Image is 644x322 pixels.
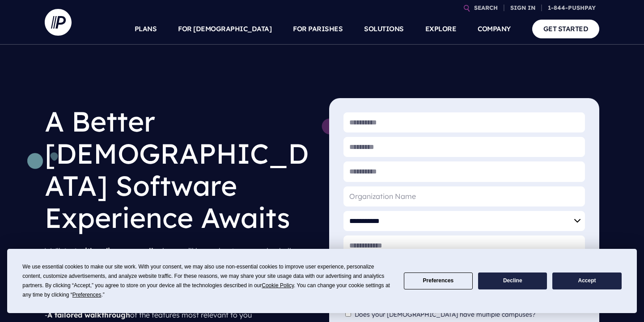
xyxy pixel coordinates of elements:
[45,98,315,241] h1: A Better [DEMOGRAPHIC_DATA] Software Experience Awaits
[178,13,271,45] a: FOR [DEMOGRAPHIC_DATA]
[552,272,621,290] button: Accept
[293,13,343,45] a: FOR PARISHES
[60,246,153,255] strong: start with a discovery call
[47,310,130,319] strong: A tailored walkthrough
[478,272,547,290] button: Decline
[478,13,511,45] a: COMPANY
[262,282,294,289] span: Cookie Policy
[72,292,102,298] span: Preferences
[425,13,457,45] a: EXPLORE
[532,20,600,38] a: GET STARTED
[355,311,540,318] label: Does your [DEMOGRAPHIC_DATA] have multiple campuses?
[7,249,637,313] div: Cookie Consent Prompt
[343,186,585,206] input: Organization Name
[404,272,473,290] button: Preferences
[22,262,393,300] div: We use essential cookies to make our site work. With your consent, we may also use non-essential ...
[135,13,157,45] a: PLANS
[364,13,404,45] a: SOLUTIONS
